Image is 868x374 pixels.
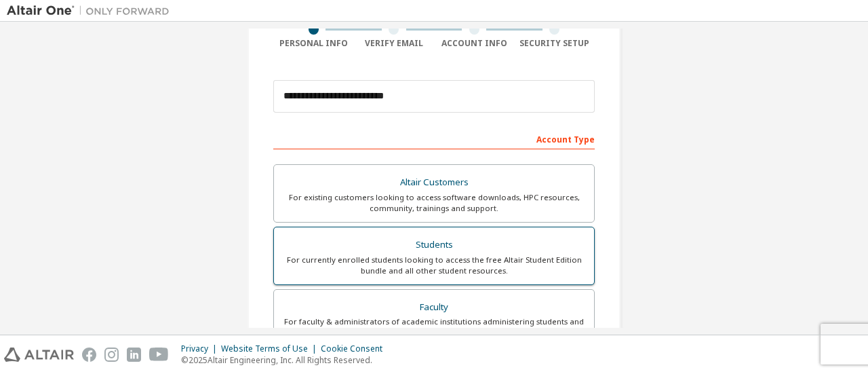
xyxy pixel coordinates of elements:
[82,348,96,362] img: facebook.svg
[282,236,586,255] div: Students
[515,38,595,49] div: Security Setup
[282,255,586,276] div: For currently enrolled students looking to access the free Altair Student Edition bundle and all ...
[104,348,119,362] img: instagram.svg
[7,4,176,18] img: Altair One
[127,348,141,362] img: linkedin.svg
[321,343,391,354] div: Cookie Consent
[434,38,515,49] div: Account Info
[282,173,586,192] div: Altair Customers
[149,348,169,362] img: youtube.svg
[4,348,74,362] img: altair_logo.svg
[354,38,435,49] div: Verify Email
[273,38,354,49] div: Personal Info
[282,192,586,214] div: For existing customers looking to access software downloads, HPC resources, community, trainings ...
[282,298,586,317] div: Faculty
[181,354,391,366] p: © 2025 Altair Engineering, Inc. All Rights Reserved.
[181,343,221,354] div: Privacy
[273,128,595,149] div: Account Type
[221,343,321,354] div: Website Terms of Use
[282,316,586,338] div: For faculty & administrators of academic institutions administering students and accessing softwa...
